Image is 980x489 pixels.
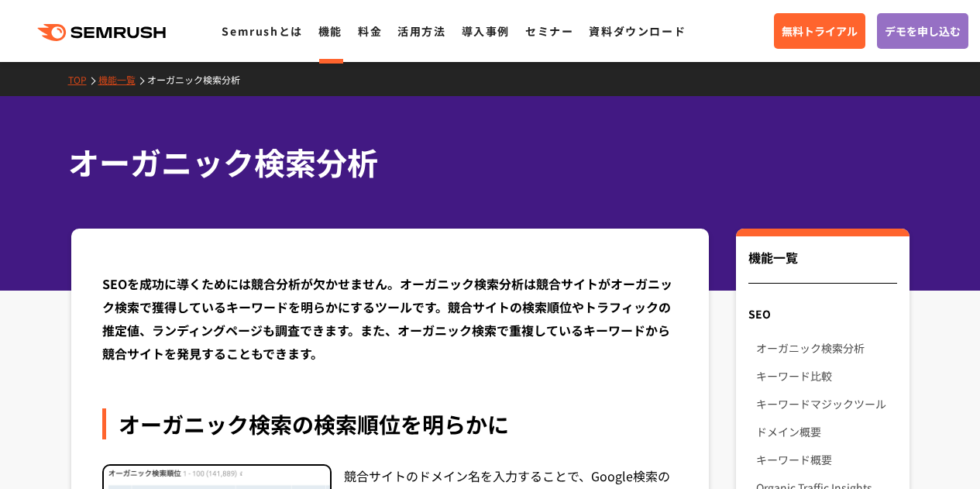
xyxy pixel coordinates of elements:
a: オーガニック検索分析 [147,73,252,86]
a: TOP [68,73,98,86]
div: 機能一覧 [748,248,896,284]
a: セミナー [525,23,573,39]
a: 料金 [358,23,382,39]
div: SEOを成功に導くためには競合分析が欠かせません。オーガニック検索分析は競合サイトがオーガニック検索で獲得しているキーワードを明らかにするツールです。競合サイトの検索順位やトラフィックの推定値、... [102,272,679,365]
a: キーワード比較 [756,362,896,390]
a: ドメイン概要 [756,418,896,446]
a: 資料ダウンロード [589,23,686,39]
a: 活用方法 [397,23,445,39]
span: 無料トライアル [782,22,858,40]
a: 導入事例 [462,23,510,39]
a: オーガニック検索分析 [756,334,896,362]
div: SEO [736,300,909,328]
a: 機能一覧 [98,73,147,86]
a: 機能 [318,23,342,39]
span: デモを申し込む [885,22,961,40]
div: オーガニック検索の検索順位を明らかに [102,408,679,439]
a: デモを申し込む [877,13,968,49]
h1: オーガニック検索分析 [68,139,897,185]
a: 無料トライアル [774,13,865,49]
a: Semrushとは [222,23,302,39]
a: キーワード概要 [756,446,896,474]
a: キーワードマジックツール [756,390,896,418]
